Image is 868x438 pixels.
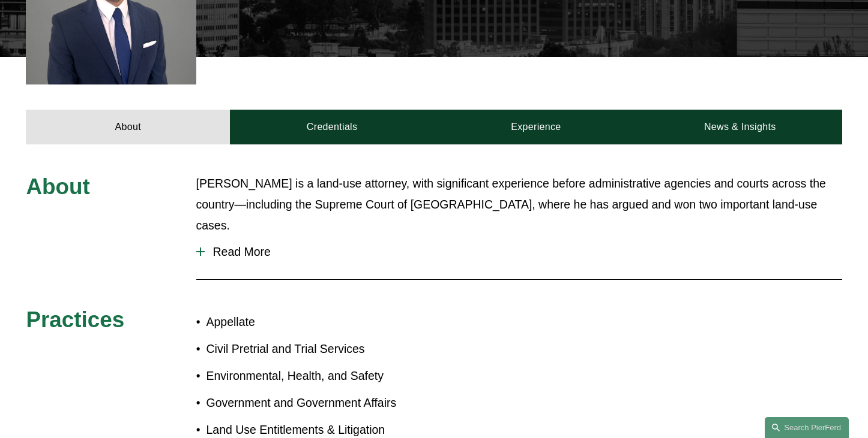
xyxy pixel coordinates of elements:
[434,110,638,144] a: Experience
[230,110,434,144] a: Credentials
[206,392,434,413] p: Government and Government Affairs
[205,245,842,259] span: Read More
[765,417,849,438] a: Search this site
[26,110,230,144] a: About
[638,110,842,144] a: News & Insights
[206,312,434,333] p: Appellate
[206,339,434,360] p: Civil Pretrial and Trial Services
[26,307,124,332] span: Practices
[196,236,842,268] button: Read More
[206,365,434,386] p: Environmental, Health, and Safety
[196,173,842,236] p: [PERSON_NAME] is a land-use attorney, with significant experience before administrative agencies ...
[26,174,89,199] span: About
